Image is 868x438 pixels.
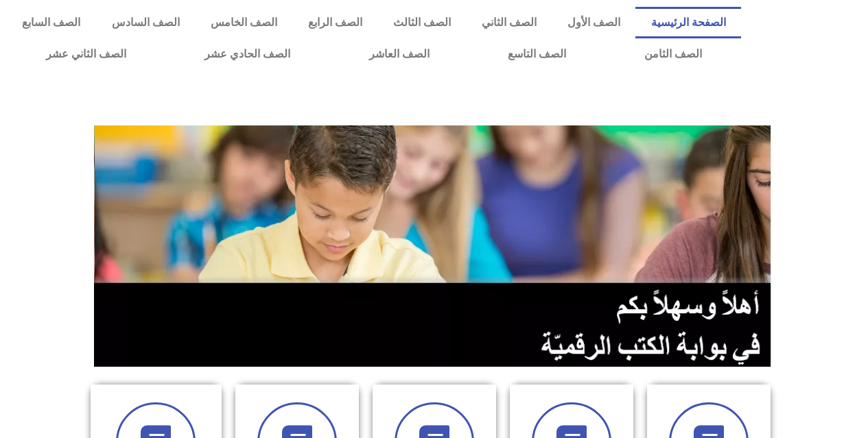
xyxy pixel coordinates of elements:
[165,38,329,70] a: الصف الحادي عشر
[552,7,635,38] a: الصف الأول
[377,7,466,38] a: الصف الثالث
[605,38,741,70] a: الصف الثامن
[7,7,96,38] a: الصف السابع
[96,7,195,38] a: الصف السادس
[469,38,605,70] a: الصف التاسع
[195,7,292,38] a: الصف الخامس
[466,7,552,38] a: الصف الثاني
[7,38,165,70] a: الصف الثاني عشر
[330,38,469,70] a: الصف العاشر
[635,7,741,38] a: الصفحة الرئيسية
[292,7,377,38] a: الصف الرابع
